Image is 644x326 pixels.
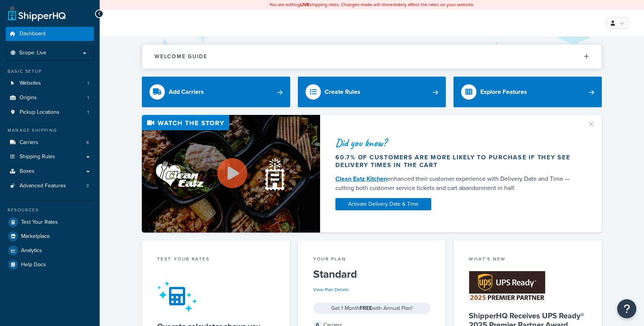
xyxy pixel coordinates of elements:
[6,27,94,41] a: Dashboard
[21,262,46,268] span: Help Docs
[87,80,89,87] span: 1
[20,109,59,116] span: Pickup Locations
[469,256,586,264] div: What's New
[20,154,55,160] span: Shipping Rules
[335,174,387,183] a: Clean Eatz Kitchen
[6,91,94,105] li: Origins
[335,174,578,193] div: enhanced their customer experience with Delivery Date and Time — cutting both customer service ti...
[6,179,94,193] li: Advanced Features
[6,164,94,179] a: Boxes
[6,258,94,272] a: Help Docs
[157,256,275,264] div: Test your rates
[6,179,94,193] a: Advanced Features3
[19,50,46,56] span: Scope: Live
[298,77,446,107] a: Create Rules
[6,91,94,105] a: Origins1
[6,150,94,164] a: Shipping Rules
[313,286,349,293] a: View Plan Details
[20,168,34,175] span: Boxes
[86,183,89,189] span: 3
[6,136,94,150] a: Carriers6
[335,154,578,169] div: 60.7% of customers are more likely to purchase if they see delivery times in the cart
[20,80,41,87] span: Websites
[6,76,94,90] a: Websites1
[20,95,37,101] span: Origins
[313,256,431,264] div: Your Plan
[6,229,94,243] a: Marketplace
[335,198,431,210] a: Activate Delivery Date & Time
[6,244,94,257] a: Analytics
[87,109,89,116] span: 1
[142,44,601,69] button: Welcome Guide
[6,136,94,150] li: Carriers
[6,127,94,134] div: Manage Shipping
[142,115,320,233] img: Video thumbnail
[300,1,309,8] b: LIVE
[20,183,66,189] span: Advanced Features
[6,68,94,75] div: Basic Setup
[6,76,94,90] li: Websites
[6,105,94,120] li: Pickup Locations
[617,299,636,318] button: Open Resource Center
[169,87,204,97] div: Add Carriers
[20,139,38,146] span: Carriers
[313,268,431,280] h5: Standard
[87,95,89,101] span: 1
[142,77,290,107] a: Add Carriers
[480,87,527,97] div: Explore Features
[313,303,431,314] div: Get 1 Month with Annual Plan!
[20,31,46,37] span: Dashboard
[6,207,94,213] div: Resources
[21,233,50,240] span: Marketplace
[360,304,372,312] strong: FREE
[86,139,89,146] span: 6
[453,77,602,107] a: Explore Features
[21,247,42,254] span: Analytics
[21,219,58,226] span: Test Your Rates
[6,105,94,120] a: Pickup Locations1
[6,215,94,229] a: Test Your Rates
[335,138,578,148] div: Did you know?
[154,54,207,59] h2: Welcome Guide
[325,87,360,97] div: Create Rules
